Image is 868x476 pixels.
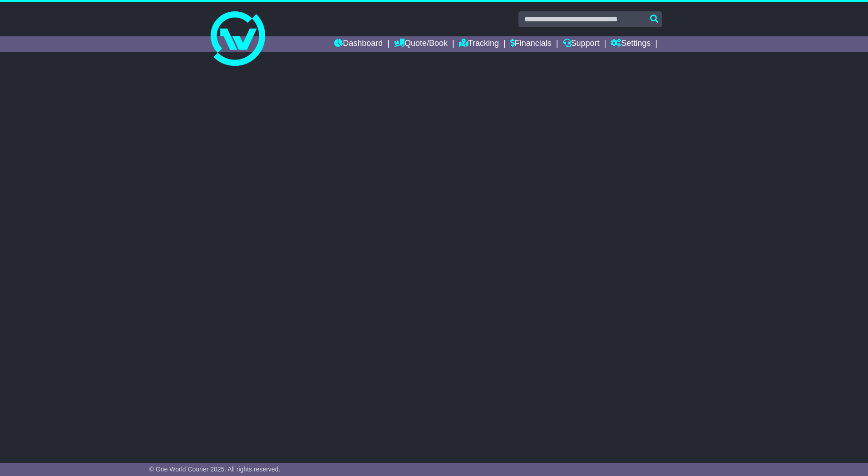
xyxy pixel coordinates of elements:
span: © One World Courier 2025. All rights reserved. [149,466,281,473]
a: Quote/Book [394,36,448,52]
a: Financials [510,36,552,52]
a: Support [563,36,600,52]
a: Settings [611,36,651,52]
a: Tracking [459,36,499,52]
a: Dashboard [334,36,383,52]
